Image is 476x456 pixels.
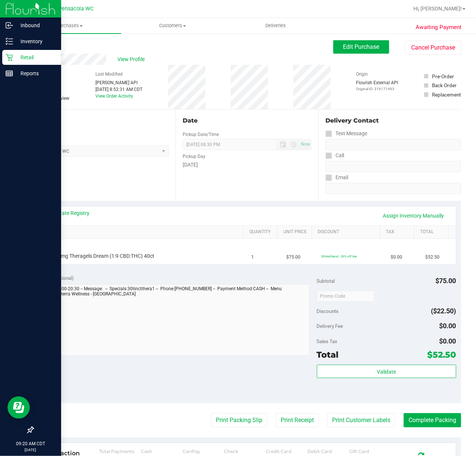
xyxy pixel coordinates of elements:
div: Replacement [432,91,461,98]
button: Validate [317,365,456,378]
div: [DATE] [183,161,312,169]
span: Customers [122,22,224,29]
label: Last Modified [95,71,123,77]
span: Deliveries [255,22,296,29]
button: Cancel Purchase [405,41,461,55]
span: Hi, [PERSON_NAME]! [413,6,462,12]
span: View Profile [117,56,147,63]
div: CanPay [183,449,224,454]
span: ($22.50) [431,307,456,315]
a: View Order Activity [95,94,133,99]
div: Check [224,449,266,454]
div: Flourish External API [356,79,398,92]
span: $75.00 [436,277,456,285]
p: 09:20 AM CDT [3,440,58,447]
span: 1 [252,254,254,261]
div: Debit Card [308,449,349,454]
button: Edit Purchase [333,40,389,54]
inline-svg: Inbound [6,22,13,29]
button: Complete Packing [404,413,461,427]
a: Assign Inventory Manually [378,209,449,222]
p: Inventory [13,37,58,46]
label: Call [325,150,344,161]
span: Subtotal [317,278,335,284]
a: Tax [386,229,412,235]
span: $0.00 [391,254,402,261]
inline-svg: Reports [6,70,13,77]
div: Pre-Order [432,73,454,80]
span: Total [317,349,339,360]
span: SW 10mg Theragels Dream (1:9 CBD:THC) 40ct [47,253,155,260]
a: View State Registry [45,209,90,217]
a: Unit Price [284,229,309,235]
span: Pensacola WC [59,6,94,12]
inline-svg: Retail [6,54,13,61]
span: $75.00 [286,254,300,261]
span: Sales Tax [317,338,338,344]
div: [PERSON_NAME] API [95,79,142,86]
div: Date [183,116,312,125]
a: Customers [121,18,224,34]
button: Print Packing Slip [211,413,267,427]
label: Origin [356,71,368,77]
a: Total [420,229,445,235]
p: Retail [13,53,58,62]
span: Discounts [317,304,339,318]
span: 30tinctthera1: 30% off line [321,254,357,258]
span: Edit Purchase [343,43,379,50]
span: $0.00 [439,337,456,345]
span: $52.50 [425,254,439,261]
span: Validate [377,369,396,375]
input: Format: (999) 999-9999 [325,161,461,172]
div: Back Order [432,82,457,89]
a: Quantity [249,229,275,235]
div: Location [33,116,169,125]
span: Awaiting Payment [416,23,462,32]
iframe: Resource center [7,396,30,419]
p: Original ID: 316171493 [356,86,398,92]
a: Discount [318,229,377,235]
label: Pickup Day [183,153,205,160]
span: Delivery Fee [317,323,343,329]
div: Cash [141,449,183,454]
p: Reports [13,69,58,78]
span: Purchases [18,22,121,29]
label: Text Message [325,128,367,139]
button: Print Customer Labels [327,413,395,427]
span: $52.50 [428,349,456,360]
input: Promo Code [317,291,375,302]
div: Credit Card [266,449,308,454]
a: Deliveries [224,18,327,34]
div: Delivery Contact [325,116,461,125]
div: Total Payments [99,449,141,454]
div: [DATE] 8:52:31 AM CDT [95,86,142,93]
span: $0.00 [439,322,456,330]
p: Inbound [13,21,58,30]
a: Purchases [18,18,121,34]
p: [DATE] [3,447,58,453]
label: Email [325,172,348,183]
input: Format: (999) 999-9999 [325,139,461,150]
inline-svg: Inventory [6,38,13,45]
a: SKU [44,229,240,235]
div: Gift Card [349,449,391,454]
label: Pickup Date/Time [183,131,219,138]
button: Print Receipt [276,413,319,427]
